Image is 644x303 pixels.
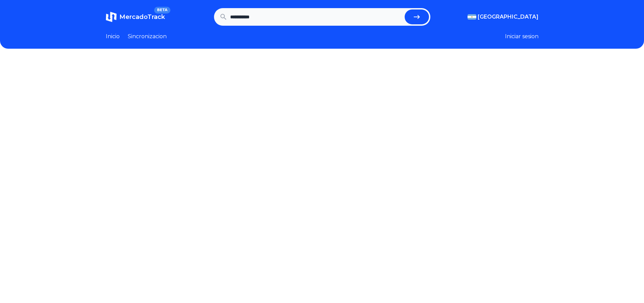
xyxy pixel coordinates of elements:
a: Sincronizacion [128,32,167,41]
img: Argentina [468,14,476,20]
button: [GEOGRAPHIC_DATA] [468,13,539,21]
span: BETA [154,7,170,14]
span: [GEOGRAPHIC_DATA] [478,13,539,21]
img: MercadoTrack [106,11,117,22]
button: Iniciar sesion [505,32,539,41]
span: MercadoTrack [119,13,165,21]
a: Inicio [106,32,120,41]
a: MercadoTrackBETA [106,11,165,22]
